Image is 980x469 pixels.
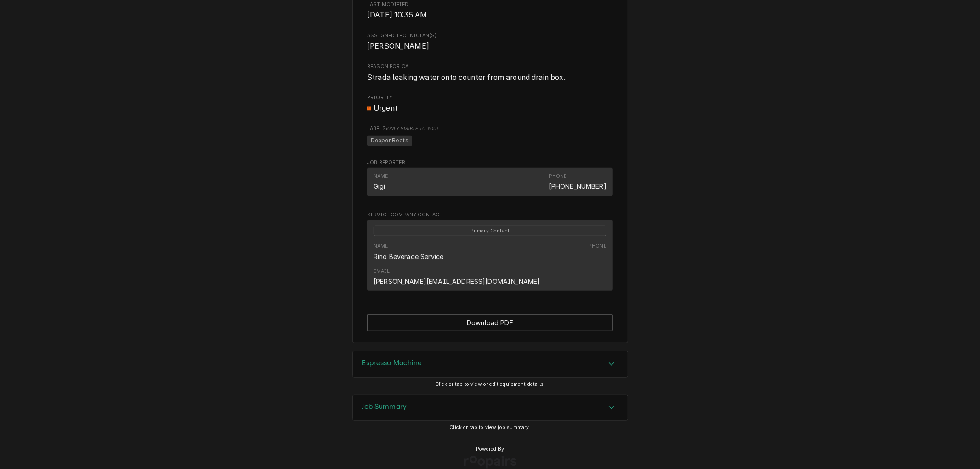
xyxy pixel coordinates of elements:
div: Phone [549,173,567,180]
span: Assigned Technician(s) [367,32,613,40]
div: Email [374,268,390,275]
div: Phone [549,173,606,191]
span: Strada leaking water onto counter from around drain box. [367,73,566,82]
div: Assigned Technician(s) [367,32,613,52]
h3: Job Summary [362,402,407,411]
span: Click or tap to view job summary. [449,424,530,430]
span: Primary Contact [374,226,606,236]
span: Last Modified [367,10,613,21]
span: (Only Visible to You) [386,126,438,131]
div: Primary [374,225,606,236]
div: Espresso Machine [352,351,628,378]
div: Service Company Contact [367,211,613,295]
button: Accordion Details Expand Trigger [353,351,628,377]
div: Accordion Header [353,351,628,377]
div: Name [374,173,388,191]
div: Accordion Header [353,395,628,421]
span: [PERSON_NAME] [367,42,429,51]
span: Reason For Call [367,63,613,70]
div: Button Group Row [367,314,613,331]
div: Job Reporter List [367,168,613,200]
span: Last Modified [367,1,613,8]
div: Email [374,268,540,286]
span: Labels [367,125,613,132]
div: Gigi [374,181,385,191]
span: Powered By [476,446,504,453]
button: Accordion Details Expand Trigger [353,395,628,421]
div: Service Company Contact List [367,220,613,295]
span: [object Object] [367,134,613,148]
span: Priority [367,103,613,114]
span: Reason For Call [367,72,613,83]
div: Name [374,243,388,250]
a: [PHONE_NUMBER] [549,182,606,190]
div: Phone [589,243,606,250]
div: Name [374,243,443,261]
button: Download PDF [367,314,613,331]
div: Urgent [367,103,613,114]
div: Button Group [367,314,613,331]
span: Click or tap to view or edit equipment details. [435,381,545,387]
h3: Espresso Machine [362,359,422,367]
a: [PERSON_NAME][EMAIL_ADDRESS][DOMAIN_NAME] [374,277,540,285]
div: Priority [367,94,613,114]
span: Job Reporter [367,159,613,166]
div: Job Reporter [367,159,613,200]
div: Last Modified [367,1,613,21]
div: Job Summary [352,395,628,421]
span: Deeper Roots [367,136,412,147]
span: Service Company Contact [367,211,613,219]
span: Priority [367,94,613,102]
div: Contact [367,168,613,196]
div: [object Object] [367,125,613,147]
div: Reason For Call [367,63,613,83]
div: Phone [589,243,606,261]
div: Contact [367,220,613,291]
div: Rino Beverage Service [374,252,443,261]
span: [DATE] 10:35 AM [367,11,427,19]
div: Name [374,173,388,180]
span: Assigned Technician(s) [367,41,613,52]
